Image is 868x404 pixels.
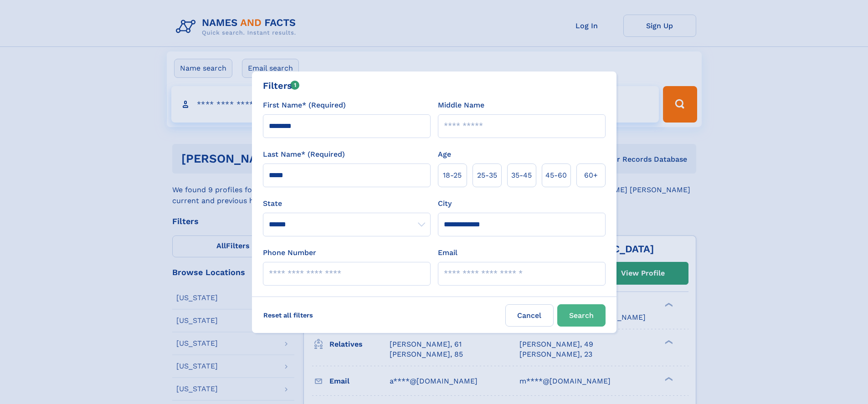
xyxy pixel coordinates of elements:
span: 35‑45 [511,170,532,181]
label: Reset all filters [257,304,319,326]
label: Email [438,247,457,258]
label: Phone Number [263,247,316,258]
button: Search [557,304,606,327]
label: State [263,198,431,209]
div: Filters [263,79,300,92]
span: 25‑35 [477,170,497,181]
span: 60+ [584,170,598,181]
label: First Name* (Required) [263,100,346,111]
span: 18‑25 [443,170,462,181]
label: City [438,198,452,209]
label: Last Name* (Required) [263,149,345,160]
label: Age [438,149,451,160]
label: Middle Name [438,100,484,111]
label: Cancel [505,304,554,327]
span: 45‑60 [545,170,567,181]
